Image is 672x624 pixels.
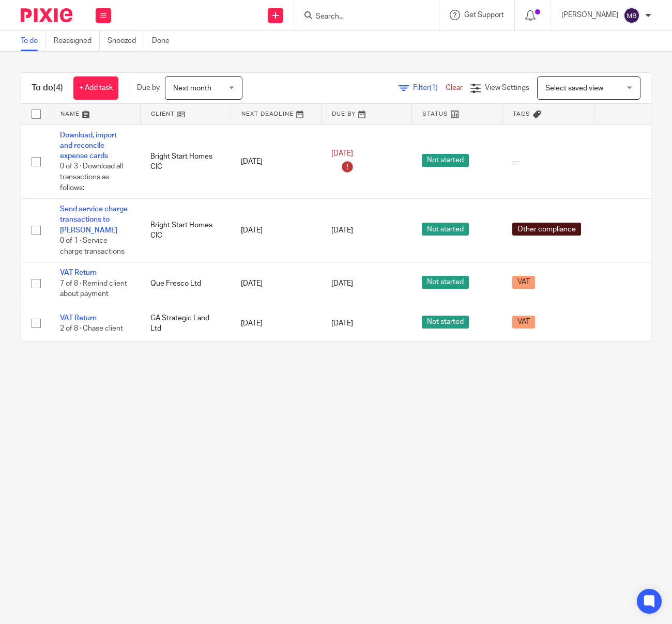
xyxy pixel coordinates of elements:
[231,262,321,305] td: [DATE]
[413,84,446,91] span: Filter
[485,84,529,91] span: View Settings
[231,124,321,199] td: [DATE]
[60,163,123,192] span: 0 of 3 · Download all transactions as follows:
[60,132,117,160] a: Download, import and reconcile expense cards
[422,316,469,329] span: Not started
[60,325,123,332] span: 2 of 8 · Chase client
[60,315,97,322] a: VAT Return
[231,305,321,341] td: [DATE]
[137,83,160,93] p: Due by
[173,85,211,92] span: Next month
[446,84,463,91] a: Clear
[73,76,118,100] a: + Add task
[422,223,469,236] span: Not started
[512,316,535,329] span: VAT
[331,280,353,287] span: [DATE]
[21,8,72,22] img: Pixie
[60,269,97,276] a: VAT Return
[140,262,231,305] td: Que Fresco Ltd
[331,227,353,234] span: [DATE]
[422,276,469,289] span: Not started
[21,31,46,51] a: To do
[140,199,231,262] td: Bright Start Homes CIC
[623,7,640,24] img: svg%3E
[422,154,469,167] span: Not started
[464,11,504,19] span: Get Support
[430,84,438,91] span: (1)
[60,280,127,298] span: 7 of 8 · Remind client about payment
[512,223,581,236] span: Other compliance
[60,206,128,234] a: Send service charge transactions to [PERSON_NAME]
[54,31,100,51] a: Reassigned
[140,305,231,341] td: GA Strategic Land Ltd
[545,85,603,92] span: Select saved view
[512,157,584,167] div: ---
[53,84,63,92] span: (4)
[108,31,144,51] a: Snoozed
[60,237,125,255] span: 0 of 1 · Service charge transactions
[561,10,618,20] p: [PERSON_NAME]
[140,124,231,199] td: Bright Start Homes CIC
[331,320,353,327] span: [DATE]
[32,83,63,93] h1: To do
[315,12,408,22] input: Search
[512,276,535,289] span: VAT
[513,111,530,117] span: Tags
[152,31,177,51] a: Done
[231,199,321,262] td: [DATE]
[331,150,353,157] span: [DATE]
